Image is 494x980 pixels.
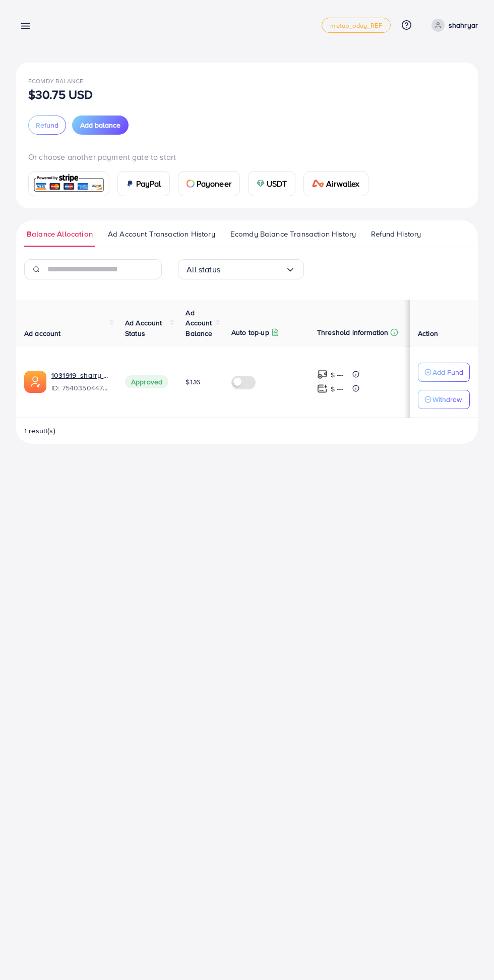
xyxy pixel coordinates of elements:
[36,120,58,130] span: Refund
[136,178,161,190] span: PayPal
[433,393,462,406] p: Withdraw
[51,370,109,393] div: <span class='underline'>1031919_sharry mughal_1755624852344</span></br>7540350447681863698
[312,180,324,188] img: card
[126,180,134,188] img: card
[108,228,215,240] span: Ad Account Transaction History
[427,19,478,32] a: shahryar
[317,369,328,380] img: top-up amount
[449,19,478,31] p: shahryar
[28,116,66,135] button: Refund
[317,326,388,338] p: Threshold information
[187,262,220,277] span: All status
[317,383,328,394] img: top-up amount
[326,178,359,190] span: Airwallex
[28,88,93,100] p: $30.75 USD
[418,328,438,338] span: Action
[197,178,231,190] span: Payoneer
[28,171,109,196] a: card
[125,318,162,338] span: Ad Account Status
[267,178,287,190] span: USDT
[80,120,120,130] span: Add balance
[186,308,212,338] span: Ad Account Balance
[125,375,168,388] span: Approved
[178,171,240,196] a: cardPayoneer
[248,171,296,196] a: cardUSDT
[51,370,109,380] a: 1031919_sharry mughal_1755624852344
[322,18,390,33] a: metap_oday_REF
[433,366,463,378] p: Add Fund
[303,171,368,196] a: cardAirwallex
[331,383,343,395] p: $ ---
[28,77,83,85] span: Ecomdy Balance
[186,377,200,387] span: $1.16
[220,262,285,277] input: Search for option
[230,228,356,240] span: Ecomdy Balance Transaction History
[24,328,61,338] span: Ad account
[371,228,421,240] span: Refund History
[32,173,106,195] img: card
[418,390,470,409] button: Withdraw
[24,371,46,393] img: ic-ads-acc.e4c84228.svg
[51,383,109,393] span: ID: 7540350447681863698
[330,22,382,29] span: metap_oday_REF
[24,426,55,436] span: 1 result(s)
[231,326,269,338] p: Auto top-up
[187,180,195,188] img: card
[28,151,466,163] p: Or choose another payment gate to start
[418,363,470,382] button: Add Fund
[178,259,304,279] div: Search for option
[331,369,343,381] p: $ ---
[117,171,170,196] a: cardPayPal
[27,228,93,240] span: Balance Allocation
[72,116,129,135] button: Add balance
[257,180,265,188] img: card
